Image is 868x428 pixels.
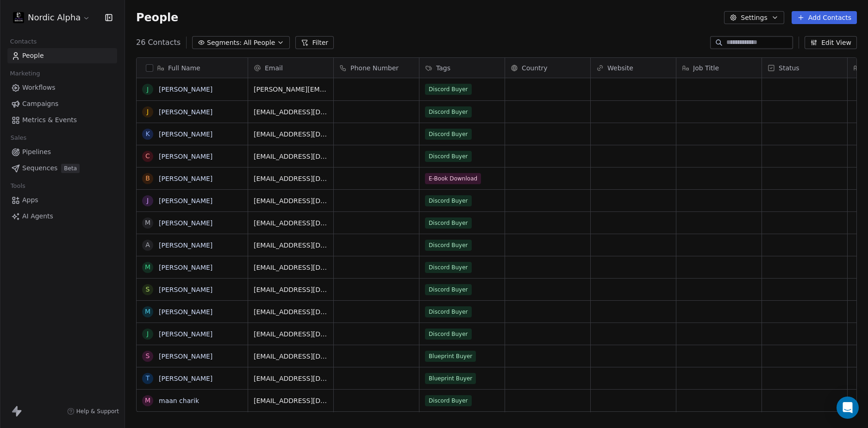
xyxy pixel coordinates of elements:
span: [EMAIL_ADDRESS][DOMAIN_NAME] [254,285,328,294]
span: Blueprint Buyer [425,373,476,384]
span: Tags [436,63,450,73]
a: maan charik [159,397,199,404]
span: [EMAIL_ADDRESS][DOMAIN_NAME] [254,174,328,183]
a: [PERSON_NAME] [159,375,212,382]
span: Status [779,63,799,73]
span: Pipelines [22,147,51,157]
a: SequencesBeta [7,161,117,176]
img: Nordic%20Alpha%20Discord%20Icon.png [13,12,24,23]
span: AI Agents [22,211,53,221]
a: [PERSON_NAME] [159,130,212,138]
span: All People [244,38,275,48]
span: People [22,51,44,61]
div: Phone Number [334,58,419,78]
button: Settings [724,11,784,24]
span: People [136,11,178,25]
a: Workflows [7,80,117,95]
span: 26 Contacts [136,37,181,48]
div: J [147,329,149,339]
a: [PERSON_NAME] [159,264,212,271]
div: M [145,307,150,316]
a: [PERSON_NAME] [159,286,212,293]
span: [EMAIL_ADDRESS][DOMAIN_NAME] [254,263,328,272]
div: J [147,196,149,205]
a: [PERSON_NAME] [159,308,212,316]
a: Metrics & Events [7,112,117,128]
button: Filter [295,36,334,49]
div: J [147,85,149,94]
button: Edit View [805,36,857,49]
span: Nordic Alpha [28,12,81,24]
button: Nordic Alpha [11,10,92,25]
span: Workflows [22,83,56,93]
button: Add Contacts [792,11,857,24]
div: K [145,129,150,139]
span: Discord Buyer [425,151,472,162]
span: E-Book Download [425,173,481,184]
span: [EMAIL_ADDRESS][DOMAIN_NAME] [254,241,328,250]
a: [PERSON_NAME] [159,153,212,160]
span: Metrics & Events [22,115,77,125]
div: J [147,107,149,117]
a: [PERSON_NAME] [159,242,212,249]
a: Pipelines [7,144,117,160]
span: Discord Buyer [425,240,472,251]
span: [EMAIL_ADDRESS][DOMAIN_NAME] [254,130,328,139]
a: Help & Support [67,408,119,415]
div: Website [591,58,676,78]
div: Open Intercom Messenger [837,397,859,419]
span: Phone Number [350,63,399,73]
span: Discord Buyer [425,129,472,140]
span: [EMAIL_ADDRESS][DOMAIN_NAME] [254,152,328,161]
span: Country [522,63,548,73]
div: Status [762,58,847,78]
span: [EMAIL_ADDRESS][DOMAIN_NAME] [254,107,328,117]
span: Full Name [168,63,200,73]
span: [EMAIL_ADDRESS][DOMAIN_NAME] [254,307,328,316]
span: [EMAIL_ADDRESS][DOMAIN_NAME] [254,396,328,405]
span: Discord Buyer [425,106,472,118]
div: grid [137,78,248,412]
div: T [146,373,150,383]
span: [EMAIL_ADDRESS][DOMAIN_NAME] [254,218,328,228]
span: Discord Buyer [425,195,472,206]
span: [EMAIL_ADDRESS][DOMAIN_NAME] [254,329,328,339]
a: [PERSON_NAME] [159,330,212,338]
span: Discord Buyer [425,262,472,273]
span: Apps [22,195,38,205]
div: Email [248,58,333,78]
div: Job Title [676,58,762,78]
span: Tools [6,179,29,193]
span: Discord Buyer [425,84,472,95]
span: Contacts [6,35,41,49]
div: Country [505,58,590,78]
span: Sales [6,131,31,145]
span: Discord Buyer [425,395,472,406]
span: [EMAIL_ADDRESS][DOMAIN_NAME] [254,374,328,383]
a: [PERSON_NAME] [159,86,212,93]
div: M [145,262,150,272]
span: Blueprint Buyer [425,351,476,362]
div: Tags [419,58,505,78]
div: B [145,174,150,183]
div: C [145,151,150,161]
span: Email [265,63,283,73]
span: Website [607,63,633,73]
a: [PERSON_NAME] [159,353,212,360]
a: AI Agents [7,209,117,224]
span: Campaigns [22,99,58,109]
a: Campaigns [7,96,117,112]
a: Apps [7,192,117,208]
a: [PERSON_NAME] [159,175,212,182]
span: Help & Support [76,408,119,415]
span: Marketing [6,67,44,81]
span: Sequences [22,163,57,173]
span: Segments: [207,38,242,48]
div: Full Name [137,58,248,78]
div: m [145,396,150,405]
span: [PERSON_NAME][EMAIL_ADDRESS][DOMAIN_NAME] [254,85,328,94]
span: Discord Buyer [425,306,472,317]
a: People [7,48,117,63]
div: S [146,351,150,361]
div: A [145,240,150,250]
